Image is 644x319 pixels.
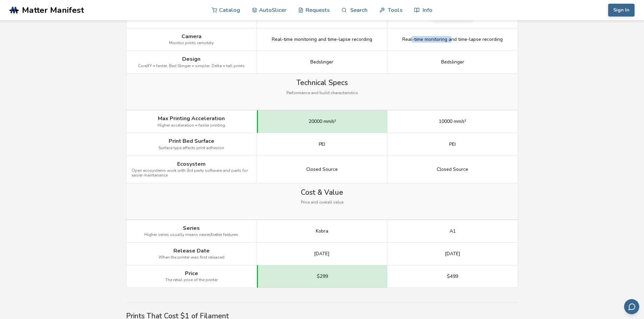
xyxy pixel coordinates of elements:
[22,5,84,15] span: Matter Manifest
[608,4,635,17] button: Sign In
[159,255,224,260] span: When the printer was first released
[624,299,639,314] button: Send feedback via email
[310,59,333,65] span: Bedslinger
[301,200,343,205] span: Price and overall value
[316,229,328,234] span: Kobra
[439,119,466,124] span: 10000 mm/s²
[183,225,200,231] span: Series
[317,274,328,279] span: $299
[306,167,338,172] span: Closed Source
[437,167,468,172] span: Closed Source
[309,119,336,124] span: 20000 mm/s²
[132,168,252,178] span: Open ecosystems work with 3rd party software and parts for easier maintenance
[177,161,206,167] span: Ecosystem
[138,64,245,69] span: CoreXY = faster, Bed Slinger = simpler, Delta = tall prints
[402,37,503,42] span: Real-time monitoring and time-lapse recording
[296,79,348,87] span: Technical Specs
[286,91,358,96] span: Performance and build characteristics
[144,233,238,237] span: Higher series usually means newer/better features
[319,142,325,147] span: PEI
[185,270,198,276] span: Price
[182,33,201,39] span: Camera
[158,115,225,122] span: Max Printing Acceleration
[441,59,464,65] span: Bedslinger
[169,138,214,144] span: Print Bed Surface
[182,56,200,62] span: Design
[445,251,460,257] span: [DATE]
[301,188,343,196] span: Cost & Value
[173,248,210,254] span: Release Date
[450,229,456,234] span: A1
[158,123,225,128] span: Higher acceleration = faster printing
[169,41,214,46] span: Monitor prints remotely
[159,146,224,151] span: Surface type affects print adhesion
[165,278,218,283] span: The retail price of the printer
[314,251,330,257] span: [DATE]
[449,142,456,147] span: PEI
[272,37,372,42] span: Real-time monitoring and time-lapse recording
[447,274,458,279] span: $499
